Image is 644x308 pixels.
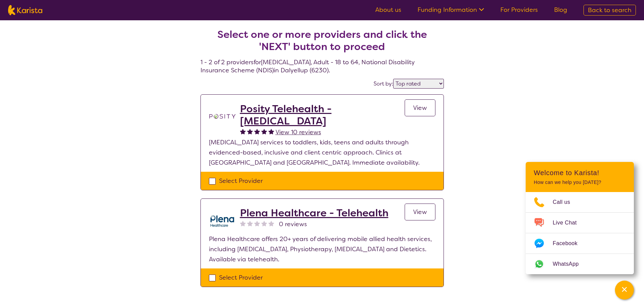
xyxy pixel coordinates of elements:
[534,180,626,185] p: How can we help you [DATE]?
[276,127,321,137] a: View 10 reviews
[405,99,435,116] a: View
[588,6,631,14] span: Back to search
[209,207,236,234] img: qwv9egg5taowukv2xnze.png
[500,6,538,14] a: For Providers
[8,5,42,15] img: Karista logo
[583,5,636,16] a: Back to search
[553,218,585,228] span: Live Chat
[418,6,484,14] a: Funding Information
[240,207,388,219] a: Plena Healthcare - Telehealth
[240,128,246,134] img: fullstar
[534,169,626,177] h2: Welcome to Karista!
[261,220,267,226] img: nonereviewstar
[554,6,567,14] a: Blog
[254,220,260,226] img: nonereviewstar
[200,12,444,74] h4: 1 - 2 of 2 providers for [MEDICAL_DATA] , Adult - 18 to 64 , National Disability Insurance Scheme...
[268,128,274,134] img: fullstar
[209,28,436,53] h2: Select one or more providers and click the 'NEXT' button to proceed
[268,220,274,226] img: nonereviewstar
[240,220,246,226] img: nonereviewstar
[276,128,321,136] span: View 10 reviews
[553,197,578,207] span: Call us
[240,103,405,127] a: Posity Telehealth - [MEDICAL_DATA]
[374,80,393,87] label: Sort by:
[209,234,435,264] p: Plena Healthcare offers 20+ years of delivering mobile allied health services, including [MEDICAL...
[375,6,401,14] a: About us
[254,128,260,134] img: fullstar
[247,128,253,134] img: fullstar
[405,204,435,220] a: View
[526,192,634,274] ul: Choose channel
[413,208,427,216] span: View
[553,259,587,269] span: WhatsApp
[209,103,236,130] img: t1bslo80pcylnzwjhndq.png
[279,219,307,229] span: 0 reviews
[553,238,586,248] span: Facebook
[413,104,427,112] span: View
[526,162,634,274] div: Channel Menu
[261,128,267,134] img: fullstar
[209,137,435,168] p: [MEDICAL_DATA] services to toddlers, kids, teens and adults through evidenced-based, inclusive an...
[615,281,634,300] button: Channel Menu
[526,254,634,274] a: Web link opens in a new tab.
[247,220,253,226] img: nonereviewstar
